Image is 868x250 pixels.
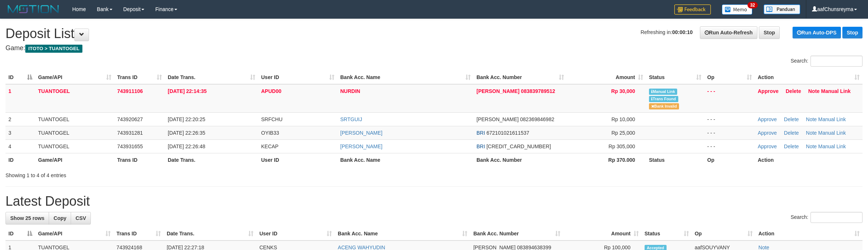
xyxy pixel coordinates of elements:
span: Copy 341001029689532 to clipboard [486,143,551,149]
span: 32 [748,2,757,8]
span: CSV [75,215,86,221]
span: Copy 672101021611537 to clipboard [486,130,529,136]
span: [PERSON_NAME] [476,88,519,94]
th: Trans ID: activate to sort column ascending [114,227,164,240]
td: TUANTOGEL [35,112,114,126]
span: Rp 305,000 [609,143,635,149]
span: Copy 082369846982 to clipboard [520,116,554,122]
span: Rp 30,000 [611,88,635,94]
span: BRI [476,130,485,136]
span: OYIB33 [261,130,279,136]
span: Copy [53,215,66,221]
a: Manual Link [818,116,846,122]
span: ITOTO > TUANTOGEL [25,45,82,53]
span: Copy 083839789512 to clipboard [521,88,555,94]
span: Show 25 rows [10,215,44,221]
a: Copy [49,212,71,224]
label: Search: [791,212,863,223]
span: 743931655 [117,143,143,149]
th: Bank Acc. Name: activate to sort column ascending [335,227,470,240]
a: Show 25 rows [5,212,49,224]
th: Amount: activate to sort column ascending [567,71,646,84]
span: SRFCHU [261,116,282,122]
a: SRTGUIJ [340,116,362,122]
span: APUD00 [261,88,281,94]
input: Search: [810,212,863,223]
input: Search: [810,56,863,67]
span: [DATE] 22:14:35 [168,88,207,94]
a: [PERSON_NAME] [340,143,382,149]
a: Delete [784,116,799,122]
th: Bank Acc. Name: activate to sort column ascending [337,71,474,84]
span: Rp 10,000 [611,116,635,122]
td: 4 [5,139,35,153]
th: Trans ID [114,153,165,167]
th: Action: activate to sort column ascending [755,71,863,84]
a: Run Auto-Refresh [700,26,757,39]
a: Note [808,88,820,94]
th: Date Trans.: activate to sort column ascending [165,71,258,84]
th: Bank Acc. Name [337,153,474,167]
td: - - - [704,126,755,139]
th: Op: activate to sort column ascending [704,71,755,84]
a: Approve [758,88,779,94]
a: Delete [786,88,801,94]
td: 2 [5,112,35,126]
img: panduan.png [764,4,800,14]
a: Note [806,143,817,149]
span: Similar transaction found [649,96,678,102]
span: Bank is not match [649,103,679,109]
th: User ID [258,153,337,167]
td: TUANTOGEL [35,126,114,139]
a: Note [806,130,817,136]
span: Manually Linked [649,89,677,95]
h4: Game: [5,45,863,52]
a: Manual Link [818,143,846,149]
th: Trans ID: activate to sort column ascending [114,71,165,84]
span: BRI [476,143,485,149]
a: [PERSON_NAME] [340,130,382,136]
td: TUANTOGEL [35,139,114,153]
th: Action: activate to sort column ascending [756,227,863,240]
th: Game/API: activate to sort column ascending [35,71,114,84]
img: Feedback.jpg [674,4,711,15]
th: User ID: activate to sort column ascending [256,227,335,240]
a: Manual Link [821,88,851,94]
th: Rp 370.000 [567,153,646,167]
a: Delete [784,143,799,149]
a: Note [806,116,817,122]
h1: Latest Deposit [5,194,863,209]
td: TUANTOGEL [35,84,114,113]
th: Bank Acc. Number: activate to sort column ascending [470,227,563,240]
a: Approve [758,116,777,122]
span: [PERSON_NAME] [476,116,519,122]
th: Game/API [35,153,114,167]
span: 743931281 [117,130,143,136]
span: Refreshing in: [641,29,693,35]
th: Date Trans.: activate to sort column ascending [164,227,256,240]
span: KECAP [261,143,278,149]
span: [DATE] 22:20:25 [168,116,205,122]
span: 743911106 [117,88,143,94]
a: Approve [758,143,777,149]
th: User ID: activate to sort column ascending [258,71,337,84]
th: ID [5,153,35,167]
a: NURDIN [340,88,360,94]
th: Action [755,153,863,167]
img: MOTION_logo.png [5,4,61,15]
label: Search: [791,56,863,67]
th: Op [704,153,755,167]
a: Manual Link [818,130,846,136]
th: Game/API: activate to sort column ascending [35,227,114,240]
td: 1 [5,84,35,113]
span: [DATE] 22:26:48 [168,143,205,149]
span: Rp 25,000 [611,130,635,136]
span: 743920627 [117,116,143,122]
a: Run Auto-DPS [793,27,841,38]
a: Delete [784,130,799,136]
td: 3 [5,126,35,139]
td: - - - [704,84,755,113]
a: Stop [759,26,780,39]
td: - - - [704,139,755,153]
th: ID: activate to sort column descending [5,227,35,240]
